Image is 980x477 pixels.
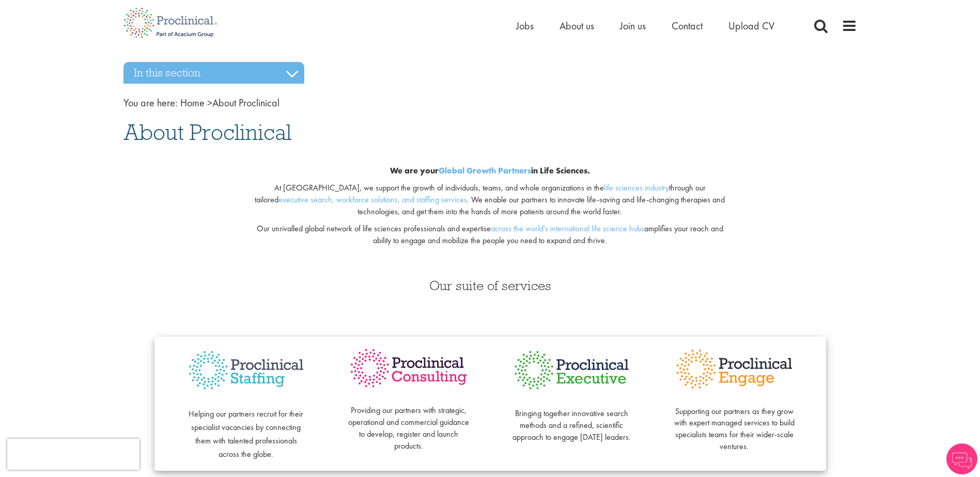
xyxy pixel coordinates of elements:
span: You are here: [123,96,178,109]
a: Global Growth Partners [439,165,531,176]
img: Proclinical Engage [674,347,795,391]
span: Helping our partners recruit for their specialist vacancies by connecting them with talented prof... [189,408,303,459]
p: Providing our partners with strategic, operational and commercial guidance to develop, register a... [348,393,470,452]
img: Proclinical Executive [511,347,632,393]
a: Upload CV [728,19,774,33]
b: We are your in Life Sciences. [390,165,590,176]
a: Join us [620,19,646,33]
a: across the world's international life science hubs [491,223,644,234]
a: life sciences industry [604,182,669,193]
h3: Our suite of services [123,279,857,292]
img: Proclinical Staffing [185,347,307,394]
span: About Proclinical [123,118,291,146]
p: At [GEOGRAPHIC_DATA], we support the growth of individuals, teams, and whole organizations in the... [248,182,732,218]
a: Contact [672,19,703,33]
iframe: reCAPTCHA [7,439,139,470]
p: Our unrivalled global network of life sciences professionals and expertise amplifies your reach a... [248,223,732,247]
span: > [207,96,212,109]
p: Supporting our partners as they grow with expert managed services to build specialists teams for ... [674,394,795,453]
a: breadcrumb link to Home [180,96,205,109]
img: Proclinical Consulting [348,347,470,390]
span: About Proclinical [180,96,279,109]
a: Jobs [516,19,534,33]
p: Bringing together innovative search methods and a refined, scientific approach to engage [DATE] l... [511,396,632,443]
h3: In this section [123,62,304,84]
a: executive search, workforce solutions, and staffing services [278,194,467,205]
a: About us [559,19,594,33]
img: Chatbot [946,443,977,474]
